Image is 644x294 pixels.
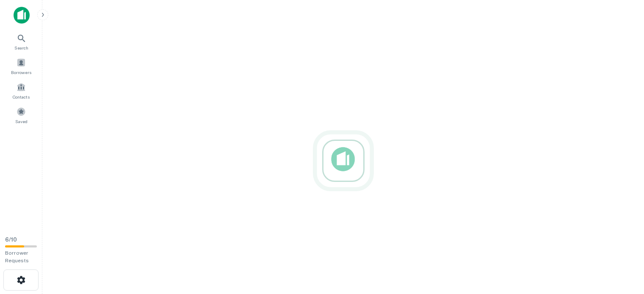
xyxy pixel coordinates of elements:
[14,44,28,51] span: Search
[5,236,17,243] span: 6 / 10
[3,79,40,102] a: Contacts
[14,7,30,24] img: capitalize-icon.png
[11,69,31,76] span: Borrowers
[3,55,40,77] a: Borrowers
[5,250,29,264] span: Borrower Requests
[15,118,28,125] span: Saved
[3,30,40,53] a: Search
[3,104,40,126] a: Saved
[13,93,30,100] span: Contacts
